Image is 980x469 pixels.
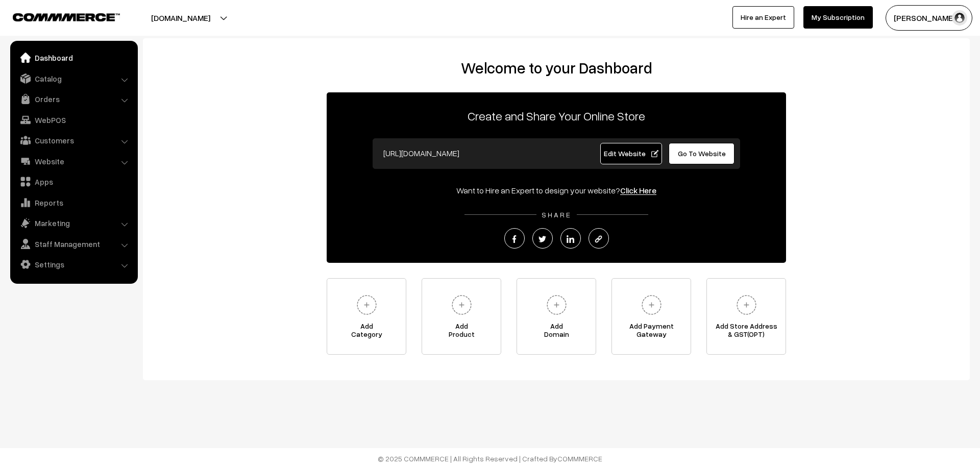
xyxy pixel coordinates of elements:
img: plus.svg [448,291,476,319]
a: AddProduct [422,278,501,355]
p: Create and Share Your Online Store [327,107,786,125]
a: Catalog [13,69,134,88]
span: Add Domain [517,322,596,342]
img: user [952,10,967,26]
a: Settings [13,255,134,274]
span: Go To Website [678,149,726,158]
a: Dashboard [13,48,134,67]
a: Add PaymentGateway [611,278,691,355]
button: [DOMAIN_NAME] [115,5,246,31]
span: Add Payment Gateway [612,322,691,342]
a: Staff Management [13,235,134,253]
a: My Subscription [803,6,873,29]
a: Website [13,152,134,170]
a: Orders [13,90,134,108]
h2: Welcome to your Dashboard [153,59,960,77]
div: Want to Hire an Expert to design your website? [327,184,786,196]
a: Reports [13,193,134,212]
button: [PERSON_NAME] D [886,5,972,31]
a: Edit Website [600,143,663,164]
a: COMMMERCE [13,10,102,22]
a: COMMMERCE [557,454,602,463]
span: Add Category [327,322,406,342]
span: SHARE [536,210,577,219]
span: Add Product [422,322,501,342]
span: Add Store Address & GST(OPT) [707,322,786,342]
a: Add Store Address& GST(OPT) [706,278,786,355]
img: COMMMERCE [13,13,120,21]
img: plus.svg [353,291,381,319]
img: plus.svg [638,291,666,319]
a: Hire an Expert [732,6,794,29]
a: Click Here [620,185,656,195]
a: Marketing [13,214,134,232]
a: WebPOS [13,111,134,129]
a: Go To Website [669,143,734,164]
a: Apps [13,172,134,191]
span: Edit Website [604,149,658,158]
a: AddCategory [327,278,406,355]
img: plus.svg [732,291,761,319]
a: AddDomain [517,278,596,355]
img: plus.svg [543,291,571,319]
a: Customers [13,131,134,150]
